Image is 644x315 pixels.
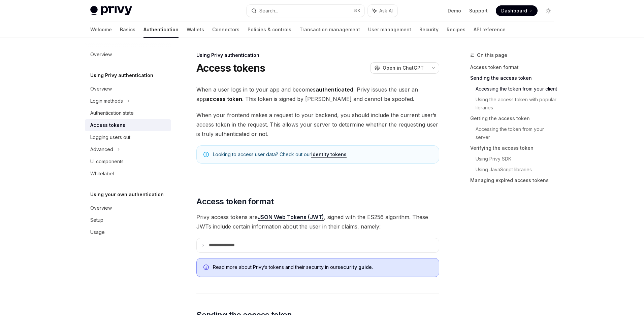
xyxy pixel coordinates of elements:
a: Basics [120,22,135,38]
strong: authenticated [316,86,353,93]
span: On this page [477,51,507,59]
div: Authentication state [90,109,134,117]
div: Login methods [90,97,123,105]
a: JSON Web Tokens (JWT) [258,214,324,221]
a: Logging users out [85,131,171,143]
a: Using Privy SDK [476,153,559,164]
div: Search... [259,7,278,15]
a: Authentication [143,22,179,38]
a: Accessing the token from your client [476,83,559,94]
button: Toggle dark mode [543,5,554,16]
a: Policies & controls [248,22,291,38]
h1: Access tokens [196,62,265,74]
h5: Using Privy authentication [90,71,153,79]
svg: Info [203,265,210,271]
div: Logging users out [90,133,130,141]
a: API reference [474,22,506,38]
strong: access token [206,96,242,102]
a: Demo [448,7,461,14]
img: light logo [90,6,132,15]
a: Setup [85,214,171,226]
div: Whitelabel [90,170,114,178]
a: Using the access token with popular libraries [476,94,559,113]
div: Overview [90,85,112,93]
a: Managing expired access tokens [470,175,559,186]
a: Accessing the token from your server [476,124,559,143]
a: Access token format [470,62,559,73]
a: User management [368,22,411,38]
span: Access token format [196,196,274,207]
a: security guide [337,264,372,270]
button: Open in ChatGPT [370,62,428,74]
div: Overview [90,50,112,59]
div: Setup [90,216,103,224]
div: Using Privy authentication [196,52,439,59]
span: Read more about Privy’s tokens and their security in our . [213,264,432,271]
h5: Using your own authentication [90,190,164,199]
a: Wallets [187,22,204,38]
a: Overview [85,48,171,61]
span: When your frontend makes a request to your backend, you should include the current user’s access ... [196,110,439,139]
a: Sending the access token [470,73,559,83]
a: Security [419,22,439,38]
a: Access tokens [85,119,171,131]
a: Dashboard [496,5,538,16]
a: Support [469,7,488,14]
span: When a user logs in to your app and becomes , Privy issues the user an app . This token is signed... [196,85,439,104]
button: Ask AI [368,5,397,17]
span: Dashboard [501,7,527,14]
span: Open in ChatGPT [383,65,424,71]
button: Search...⌘K [247,5,364,17]
a: Overview [85,83,171,95]
div: UI components [90,157,124,166]
div: Advanced [90,145,113,153]
a: Overview [85,202,171,214]
a: Recipes [447,22,465,38]
span: Ask AI [379,7,393,14]
a: Connectors [212,22,239,38]
a: UI components [85,155,171,168]
a: Using JavaScript libraries [476,164,559,175]
a: Getting the access token [470,113,559,124]
div: Access tokens [90,121,125,129]
span: Privy access tokens are , signed with the ES256 algorithm. These JWTs include certain information... [196,212,439,231]
a: Transaction management [299,22,360,38]
a: Authentication state [85,107,171,119]
div: Usage [90,228,105,236]
span: Looking to access user data? Check out our . [213,151,432,158]
svg: Note [203,152,209,157]
a: Usage [85,226,171,238]
div: Overview [90,204,112,212]
span: ⌘ K [353,8,360,13]
a: Identity tokens [311,151,347,157]
a: Whitelabel [85,168,171,180]
a: Verifying the access token [470,143,559,153]
a: Welcome [90,22,112,38]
